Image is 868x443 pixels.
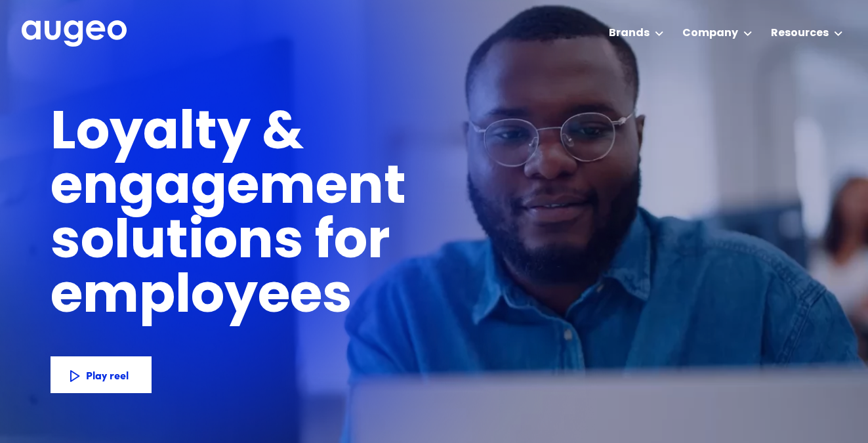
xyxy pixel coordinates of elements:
div: Company [682,26,738,41]
a: home [22,20,127,48]
div: Resources [771,26,829,41]
img: Augeo's full logo in white. [22,20,127,47]
h1: employees [51,271,375,326]
div: Brands [609,26,650,41]
a: Play reel [51,356,152,393]
h1: Loyalty & engagement solutions for [51,108,617,271]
